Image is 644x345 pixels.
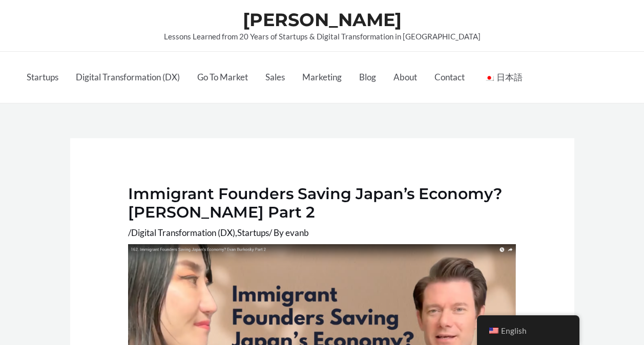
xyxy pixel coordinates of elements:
[128,227,516,240] div: / / By
[189,52,257,103] a: Go To Market
[18,52,67,103] a: Startups
[294,52,350,103] a: Marketing
[350,52,385,103] a: Blog
[496,72,523,82] span: 日本語
[237,227,269,238] a: Startups
[243,9,402,31] a: [PERSON_NAME]
[485,75,494,81] img: 日本語
[131,227,269,238] span: ,
[18,52,531,103] nav: Primary Site Navigation
[473,52,531,103] a: ja日本語
[164,31,481,42] p: Lessons Learned from 20 Years of Startups & Digital Transformation in [GEOGRAPHIC_DATA]
[285,227,309,238] a: evanb
[67,52,189,103] a: Digital Transformation (DX)
[426,52,473,103] a: Contact
[257,52,294,103] a: Sales
[128,185,516,222] h1: Immigrant Founders Saving Japan’s Economy? [PERSON_NAME] Part 2
[131,227,235,238] a: Digital Transformation (DX)
[385,52,426,103] a: About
